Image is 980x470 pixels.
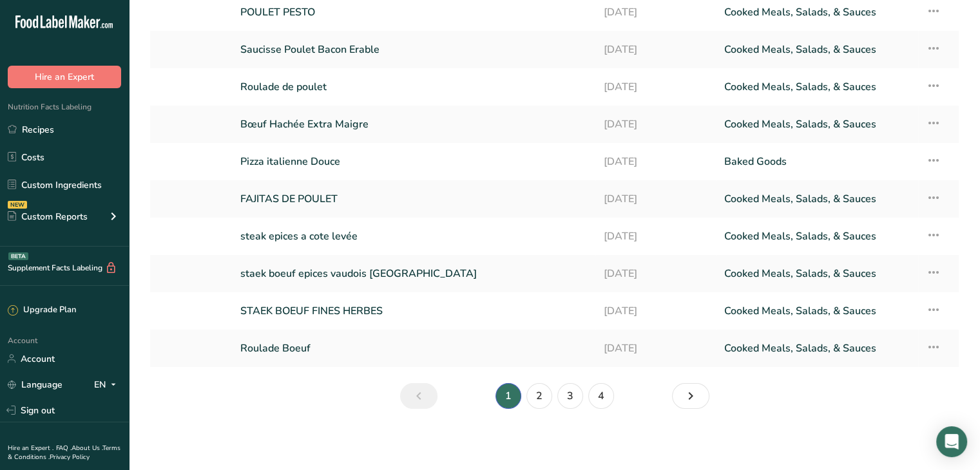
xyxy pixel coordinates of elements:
a: [DATE] [603,73,709,100]
a: [DATE] [603,185,709,212]
div: Open Intercom Messenger [936,426,967,457]
a: [DATE] [603,223,709,250]
div: EN [94,377,121,392]
a: Cooked Meals, Salads, & Sauces [724,36,910,63]
a: Language [8,373,62,396]
a: FAQ . [56,444,72,453]
button: Hire an Expert [8,66,121,88]
a: Cooked Meals, Salads, & Sauces [724,223,910,250]
div: Upgrade Plan [8,304,76,317]
a: Baked Goods [724,148,910,175]
a: Page 4. [588,383,614,409]
a: Cooked Meals, Salads, & Sauces [724,111,910,138]
a: staek boeuf epices vaudois [GEOGRAPHIC_DATA] [240,260,588,287]
a: Cooked Meals, Salads, & Sauces [724,185,910,212]
a: Hire an Expert . [8,444,53,453]
a: FAJITAS DE POULET [240,185,588,212]
a: [DATE] [603,111,709,138]
a: Terms & Conditions . [8,444,120,462]
a: Roulade de poulet [240,73,588,100]
a: Next page [672,383,709,409]
a: About Us . [72,444,102,453]
a: steak epices a cote levée [240,223,588,250]
a: [DATE] [603,148,709,175]
a: STAEK BOEUF FINES HERBES [240,297,588,324]
a: Cooked Meals, Salads, & Sauces [724,260,910,287]
a: [DATE] [603,36,709,63]
div: NEW [8,201,27,209]
a: Cooked Meals, Salads, & Sauces [724,73,910,100]
a: Page 3. [557,383,583,409]
div: Custom Reports [8,210,88,223]
a: Pizza italienne Douce [240,148,588,175]
a: Previous page [400,383,437,409]
div: BETA [8,252,28,260]
a: Cooked Meals, Salads, & Sauces [724,297,910,324]
a: Saucisse Poulet Bacon Erable [240,36,588,63]
a: Cooked Meals, Salads, & Sauces [724,335,910,362]
a: [DATE] [603,335,709,362]
a: [DATE] [603,260,709,287]
a: Page 2. [526,383,552,409]
a: [DATE] [603,297,709,324]
a: Roulade Boeuf [240,335,588,362]
a: Bœuf Hachée Extra Maigre [240,111,588,138]
a: Privacy Policy [50,453,90,462]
